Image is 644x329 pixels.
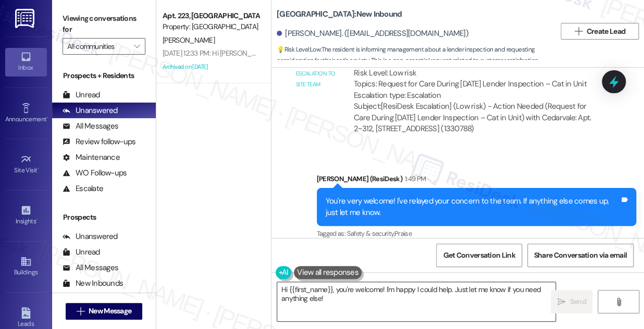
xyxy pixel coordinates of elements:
[162,60,260,73] div: Archived on [DATE]
[436,244,522,267] button: Get Conversation Link
[5,48,47,76] a: Inbox
[63,121,118,132] div: All Messages
[402,173,426,184] div: 1:49 PM
[66,303,143,320] button: New Message
[52,212,156,223] div: Prospects
[63,231,118,242] div: Unanswered
[63,90,100,100] div: Unread
[551,290,592,313] button: Send
[63,262,118,273] div: All Messages
[558,298,565,306] i: 
[63,183,103,194] div: Escalate
[63,168,127,179] div: WO Follow-ups
[561,23,639,40] button: Create Lead
[163,35,215,45] span: [PERSON_NAME]
[569,296,586,307] span: Send
[394,229,412,238] span: Praise
[163,21,259,32] div: Property: [GEOGRAPHIC_DATA]
[63,278,123,289] div: New Inbounds
[163,10,259,21] div: Apt. 223, [GEOGRAPHIC_DATA]
[5,252,47,281] a: Buildings
[5,201,47,230] a: Insights •
[63,10,145,38] label: Viewing conversations for
[77,307,84,315] i: 
[277,282,555,321] textarea: Hi {{first_name}}, you're welcome! I'm happy I could help. Just let me know if you need anything ...
[63,152,120,163] div: Maintenance
[63,136,135,147] div: Review follow-ups
[317,173,637,188] div: [PERSON_NAME] (ResiDesk)
[615,298,623,306] i: 
[587,26,625,37] span: Create Lead
[326,196,620,218] div: You're very welcome! I've relayed your concern to the team. If anything else comes up, just let m...
[63,247,100,258] div: Unread
[36,216,38,223] span: •
[134,42,140,50] i: 
[38,165,39,172] span: •
[346,229,394,238] span: Safety & security ,
[354,56,598,101] div: ResiDesk escalation to site team -> Risk Level: Low risk Topics: Request for Care During [DATE] L...
[277,45,320,54] strong: 💡 Risk Level: Low
[277,9,402,20] b: [GEOGRAPHIC_DATA]: New Inbound
[317,226,637,241] div: Tagged as:
[574,27,582,35] i: 
[354,101,598,134] div: Subject: [ResiDesk Escalation] (Low risk) - Action Needed (Request for Care During [DATE] Lender ...
[15,9,36,28] img: ResiDesk Logo
[534,250,627,261] span: Share Conversation via email
[277,28,468,39] div: [PERSON_NAME]. ([EMAIL_ADDRESS][DOMAIN_NAME])
[46,114,48,121] span: •
[527,244,634,267] button: Share Conversation via email
[89,306,131,317] span: New Message
[277,44,555,78] span: : The resident is informing management about a lender inspection and requesting consideration for...
[5,150,47,179] a: Site Visit •
[443,250,515,261] span: Get Conversation Link
[63,105,118,116] div: Unanswered
[67,38,129,55] input: All communities
[52,70,156,81] div: Prospects + Residents
[296,57,337,91] div: Email escalation to site team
